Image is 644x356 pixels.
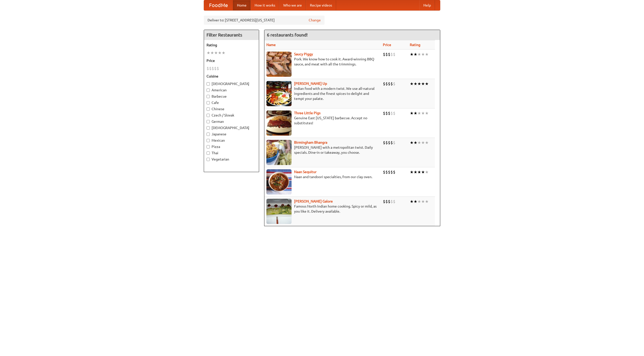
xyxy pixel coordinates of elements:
[390,52,393,57] li: $
[222,50,225,56] li: ★
[410,199,414,204] li: ★
[390,140,393,145] li: $
[214,66,217,71] li: $
[207,151,210,155] input: Thai
[383,199,385,204] li: $
[410,169,414,175] li: ★
[204,16,325,25] div: Deliver to: [STREET_ADDRESS][US_STATE]
[414,199,417,204] li: ★
[388,140,390,145] li: $
[385,140,388,145] li: $
[266,140,292,165] img: bhangra.jpg
[266,110,292,136] img: littlepigs.jpg
[419,0,435,10] a: Help
[417,169,421,175] li: ★
[266,174,379,179] p: Naan and tandoori specialties, from our clay oven.
[207,120,210,123] input: German
[207,107,210,111] input: Chinese
[207,138,256,143] label: Mexican
[294,52,313,56] a: Saucy Piggy
[383,52,385,57] li: $
[207,114,210,117] input: Czech / Slovak
[414,52,417,57] li: ★
[294,170,316,174] a: Naan Sequitur
[207,133,210,136] input: Japanese
[417,52,421,57] li: ★
[410,52,414,57] li: ★
[207,74,256,79] h5: Cuisine
[266,43,276,47] a: Name
[294,140,327,144] a: Birmingham Bhangra
[294,111,320,115] a: Three Little Pigs
[207,125,256,130] label: [DEMOGRAPHIC_DATA]
[383,140,385,145] li: $
[421,52,425,57] li: ★
[207,58,256,63] h5: Price
[417,110,421,116] li: ★
[393,81,395,87] li: $
[388,110,390,116] li: $
[218,50,222,56] li: ★
[207,132,256,137] label: Japanese
[207,66,209,71] li: $
[207,101,210,104] input: Cafe
[414,169,417,175] li: ★
[207,126,210,130] input: [DEMOGRAPHIC_DATA]
[266,86,379,101] p: Indian food with a modern twist. We use all-natural ingredients and the finest spices to delight ...
[414,81,417,87] li: ★
[421,140,425,145] li: ★
[417,199,421,204] li: ★
[207,81,256,86] label: [DEMOGRAPHIC_DATA]
[279,0,306,10] a: Who we are
[410,81,414,87] li: ★
[421,81,425,87] li: ★
[425,110,429,116] li: ★
[207,158,210,161] input: Vegetarian
[393,110,395,116] li: $
[266,145,379,155] p: [PERSON_NAME] with a metropolitan twist. Daily specials. Dine-in or takeaway, you choose.
[207,119,256,124] label: German
[385,199,388,204] li: $
[251,0,279,10] a: How it works
[306,0,336,10] a: Recipe videos
[207,157,256,162] label: Vegetarian
[294,82,327,86] a: [PERSON_NAME] Up
[410,110,414,116] li: ★
[207,150,256,155] label: Thai
[414,110,417,116] li: ★
[207,100,256,105] label: Cafe
[207,145,210,148] input: Pizza
[266,57,379,67] p: Pork. We know how to cook it. Award-winning BBQ sauce, and meat with all the trimmings.
[383,169,385,175] li: $
[414,140,417,145] li: ★
[383,81,385,87] li: $
[425,140,429,145] li: ★
[207,106,256,111] label: Chinese
[388,199,390,204] li: $
[207,43,256,48] h5: Rating
[266,52,292,77] img: saucy.jpg
[207,50,210,56] li: ★
[425,81,429,87] li: ★
[417,140,421,145] li: ★
[217,66,219,71] li: $
[207,88,256,93] label: American
[385,81,388,87] li: $
[266,199,292,224] img: currygalore.jpg
[388,169,390,175] li: $
[266,169,292,194] img: naansequitur.jpg
[388,52,390,57] li: $
[393,169,395,175] li: $
[204,30,259,40] h4: Filter Restaurants
[410,43,420,47] a: Rating
[410,140,414,145] li: ★
[390,81,393,87] li: $
[207,82,210,86] input: [DEMOGRAPHIC_DATA]
[266,115,379,126] p: Genuine East [US_STATE] barbecue. Accept no substitutes!
[309,18,321,23] a: Change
